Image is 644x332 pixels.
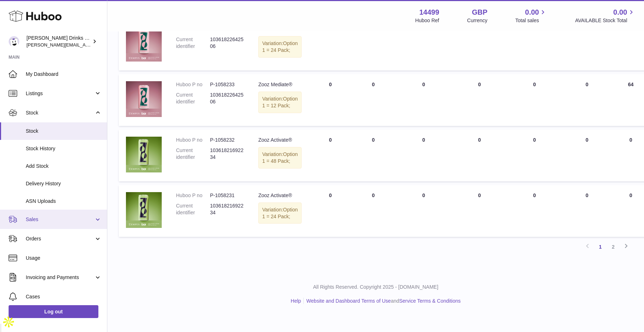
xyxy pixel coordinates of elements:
dd: P-1058233 [210,81,244,88]
img: daniel@zoosdrinks.com [9,36,19,47]
span: 0 [533,192,536,198]
a: Help [291,298,301,304]
div: Variation: [258,147,302,169]
td: 0 [309,185,352,237]
a: Service Terms & Conditions [399,298,461,304]
td: 0 [352,185,395,237]
span: Stock [26,128,102,135]
span: ASN Uploads [26,198,102,205]
div: Variation: [258,92,302,113]
span: Delivery History [26,180,102,187]
dt: Current identifier [176,36,210,50]
span: Cases [26,293,102,300]
a: 1 [594,240,607,253]
td: 0 [563,19,611,70]
span: 0 [533,137,536,143]
td: 0 [453,185,506,237]
td: 0 [453,19,506,70]
dt: Huboo P no [176,137,210,143]
td: 0 [352,19,395,70]
p: All Rights Reserved. Copyright 2025 - [DOMAIN_NAME] [113,284,638,290]
dd: P-1058231 [210,192,244,199]
a: Website and Dashboard Terms of Use [306,298,391,304]
div: Variation: [258,202,302,224]
span: Listings [26,90,94,97]
span: 0.00 [525,8,539,17]
span: Add Stock [26,163,102,170]
dt: Huboo P no [176,192,210,199]
span: Orders [26,235,94,242]
td: 0 [453,74,506,126]
td: 0 [563,74,611,126]
div: Huboo Ref [415,17,439,24]
dd: 10361821692234 [210,147,244,161]
span: 0.00 [613,8,627,17]
dd: 10361822642506 [210,36,244,50]
span: Invoicing and Payments [26,274,94,281]
td: 0 [309,74,352,126]
img: product image [126,192,162,228]
div: [PERSON_NAME] Drinks LTD (t/a Zooz) [26,35,91,48]
td: 0 [395,185,453,237]
dt: Current identifier [176,92,210,105]
span: Stock History [26,145,102,152]
div: Zooz Mediate® [258,81,302,88]
a: Log out [9,305,98,318]
a: 0.00 AVAILABLE Stock Total [575,8,635,24]
a: 2 [607,240,620,253]
img: Apollo [1,315,16,329]
strong: 14499 [419,8,439,17]
td: 0 [395,19,453,70]
dd: 10361822642506 [210,92,244,105]
dd: P-1058232 [210,137,244,143]
span: Total sales [515,17,547,24]
strong: GBP [472,8,487,17]
img: product image [126,26,162,62]
span: Usage [26,255,102,262]
div: Zooz Activate® [258,137,302,143]
div: Zooz Activate® [258,192,302,199]
td: 0 [309,19,352,70]
span: My Dashboard [26,71,102,78]
td: 0 [563,185,611,237]
td: 0 [453,130,506,181]
span: Stock [26,109,94,116]
div: Variation: [258,36,302,58]
dt: Current identifier [176,147,210,161]
img: product image [126,81,162,117]
td: 0 [352,74,395,126]
span: AVAILABLE Stock Total [575,17,635,24]
span: 0 [533,82,536,87]
span: Option 1 = 48 Pack; [262,151,298,164]
span: Option 1 = 12 Pack; [262,96,298,108]
span: Option 1 = 24 Pack; [262,40,298,53]
li: and [304,298,460,304]
td: 0 [309,130,352,181]
img: product image [126,137,162,172]
dt: Current identifier [176,202,210,216]
span: [PERSON_NAME][EMAIL_ADDRESS][DOMAIN_NAME] [26,42,143,48]
dt: Huboo P no [176,81,210,88]
td: 0 [395,74,453,126]
div: Currency [467,17,488,24]
dd: 10361821692234 [210,202,244,216]
span: Option 1 = 24 Pack; [262,207,298,219]
span: Sales [26,216,94,223]
td: 0 [563,130,611,181]
td: 0 [395,130,453,181]
a: 0.00 Total sales [515,8,547,24]
td: 0 [352,130,395,181]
